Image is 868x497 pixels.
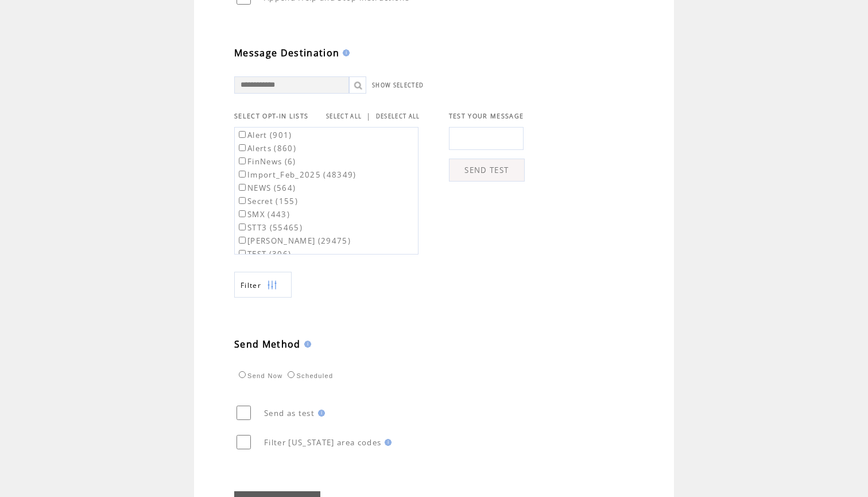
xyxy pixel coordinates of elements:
[285,372,333,379] label: Scheduled
[237,222,303,233] label: STT3 (55465)
[237,143,296,153] label: Alerts (860)
[449,159,525,182] a: SEND TEST
[234,112,308,120] span: SELECT OPT-IN LISTS
[237,169,356,180] label: Import_Feb_2025 (48349)
[241,280,261,290] span: Show filters
[239,224,246,230] input: STT3 (55465)
[237,209,290,219] label: SMX (443)
[236,372,282,379] label: Send Now
[239,144,246,151] input: Alerts (860)
[326,113,362,120] a: SELECT ALL
[381,439,392,446] img: help.gif
[239,171,246,178] input: Import_Feb_2025 (48349)
[376,113,420,120] a: DESELECT ALL
[237,183,296,193] label: NEWS (564)
[366,111,371,121] span: |
[234,272,292,298] a: Filter
[288,371,294,378] input: Scheduled
[372,82,424,89] a: SHOW SELECTED
[239,157,246,164] input: FinNews (6)
[315,410,325,417] img: help.gif
[239,197,246,204] input: Secret (155)
[234,338,301,350] span: Send Method
[239,184,246,191] input: NEWS (564)
[239,237,246,244] input: [PERSON_NAME] (29475)
[237,236,351,246] label: [PERSON_NAME] (29475)
[234,47,339,59] span: Message Destination
[237,249,291,259] label: TEST (306)
[301,341,311,348] img: help.gif
[267,272,277,298] img: filters.png
[239,131,246,138] input: Alert (901)
[237,156,296,167] label: FinNews (6)
[239,250,246,257] input: TEST (306)
[237,130,292,140] label: Alert (901)
[237,196,298,206] label: Secret (155)
[339,49,350,56] img: help.gif
[264,437,381,448] span: Filter [US_STATE] area codes
[239,210,246,217] input: SMX (443)
[239,371,246,378] input: Send Now
[264,408,315,418] span: Send as test
[449,112,524,120] span: TEST YOUR MESSAGE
